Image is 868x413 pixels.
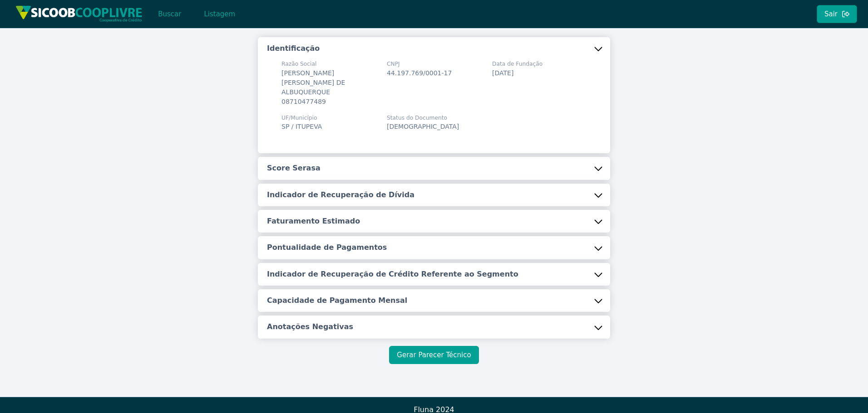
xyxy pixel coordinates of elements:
[267,163,321,173] h5: Score Serasa
[267,322,353,332] h5: Anotações Negativas
[281,69,345,105] span: [PERSON_NAME] [PERSON_NAME] DE ALBUQUERQUE 08710477489
[258,263,610,286] button: Indicador de Recuperação de Crédito Referente ao Segmento
[15,5,143,22] img: img/sicoob_cooplivre.png
[150,5,189,23] button: Buscar
[281,123,322,130] span: SP / ITUPEVA
[492,69,513,77] span: [DATE]
[281,60,376,68] span: Razão Social
[387,60,452,68] span: CNPJ
[267,216,360,226] h5: Faturamento Estimado
[258,289,610,312] button: Capacidade de Pagamento Mensal
[258,316,610,338] button: Anotações Negativas
[258,210,610,233] button: Faturamento Estimado
[258,157,610,180] button: Score Serasa
[267,44,320,53] h5: Identificação
[817,5,857,23] button: Sair
[389,346,478,364] button: Gerar Parecer Técnico
[387,69,452,77] span: 44.197.769/0001-17
[196,5,243,23] button: Listagem
[267,243,387,253] h5: Pontualidade de Pagamentos
[258,236,610,259] button: Pontualidade de Pagamentos
[258,37,610,60] button: Identificação
[267,190,414,200] h5: Indicador de Recuperação de Dívida
[387,123,459,130] span: [DEMOGRAPHIC_DATA]
[281,114,322,122] span: UF/Município
[267,269,518,279] h5: Indicador de Recuperação de Crédito Referente ao Segmento
[387,114,459,122] span: Status do Documento
[267,296,407,306] h5: Capacidade de Pagamento Mensal
[492,60,542,68] span: Data de Fundação
[258,184,610,206] button: Indicador de Recuperação de Dívida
